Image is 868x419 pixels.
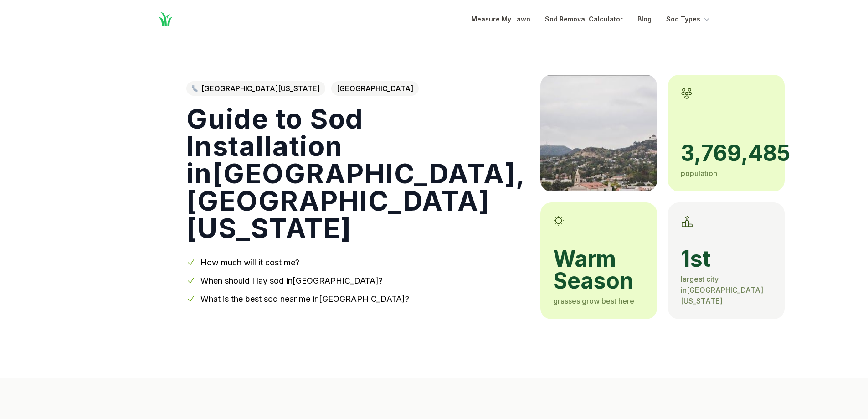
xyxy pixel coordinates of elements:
[540,75,657,191] img: A picture of Los Angeles
[553,248,644,292] span: warm season
[471,14,530,25] a: Measure My Lawn
[186,81,325,96] a: [GEOGRAPHIC_DATA][US_STATE]
[186,105,526,242] h1: Guide to Sod Installation in [GEOGRAPHIC_DATA] , [GEOGRAPHIC_DATA][US_STATE]
[637,14,652,25] a: Blog
[681,169,717,178] span: population
[666,14,711,25] button: Sod Types
[553,296,634,305] span: grasses grow best here
[681,274,763,305] span: largest city in [GEOGRAPHIC_DATA][US_STATE]
[192,85,198,92] img: Southern California state outline
[681,248,772,270] span: 1st
[681,142,772,164] span: 3,769,485
[200,294,409,304] a: What is the best sod near me in[GEOGRAPHIC_DATA]?
[545,14,623,25] a: Sod Removal Calculator
[200,276,383,285] a: When should I lay sod in[GEOGRAPHIC_DATA]?
[200,258,299,267] a: How much will it cost me?
[331,81,419,96] span: [GEOGRAPHIC_DATA]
